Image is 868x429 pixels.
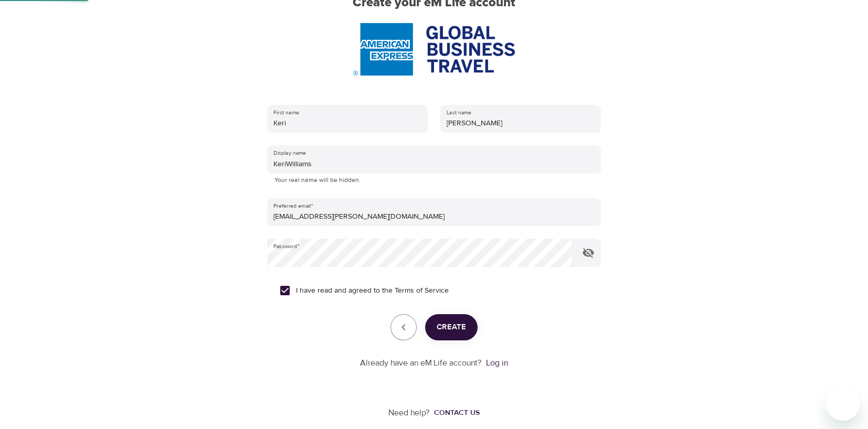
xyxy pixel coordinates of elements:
[360,357,482,369] p: Already have an eM Life account?
[425,314,478,340] button: Create
[826,387,860,421] iframe: Button to launch messaging window
[395,285,449,296] a: Terms of Service
[486,358,508,368] a: Log in
[437,320,466,334] span: Create
[388,407,430,419] p: Need help?
[274,175,594,186] p: Your real name will be hidden.
[296,285,449,296] span: I have read and agreed to the
[430,407,480,418] a: Contact us
[434,407,480,418] div: Contact us
[353,23,515,76] img: AmEx%20GBT%20logo.png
